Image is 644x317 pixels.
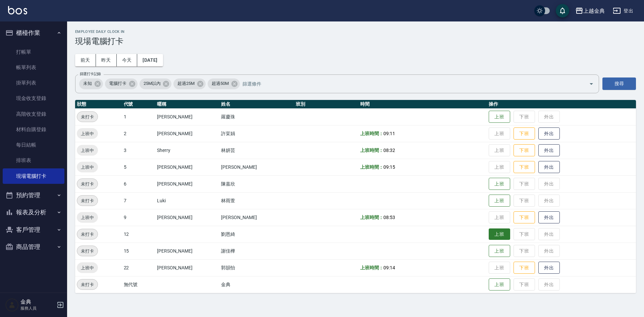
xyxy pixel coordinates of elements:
[583,7,605,15] div: 上越金典
[122,192,155,209] td: 7
[173,80,199,87] span: 超過25M
[137,54,163,66] button: [DATE]
[20,305,55,311] p: 服務人員
[122,108,155,125] td: 1
[489,195,510,207] button: 上班
[77,113,98,120] span: 未打卡
[602,77,636,90] button: 搜尋
[219,142,294,159] td: 林妍芸
[155,209,220,226] td: [PERSON_NAME]
[219,209,294,226] td: [PERSON_NAME]
[77,180,98,188] span: 未打卡
[294,100,359,109] th: 班別
[77,281,98,288] span: 未打卡
[77,248,98,255] span: 未打卡
[122,259,155,276] td: 22
[538,144,560,157] button: 外出
[538,262,560,274] button: 外出
[79,80,96,87] span: 未知
[514,211,535,224] button: 下班
[383,164,395,170] span: 09:15
[20,299,55,305] h5: 金典
[208,78,240,89] div: 超過50M
[155,259,220,276] td: [PERSON_NAME]
[80,71,101,76] label: 篩選打卡記錄
[360,164,384,170] b: 上班時間：
[155,108,220,125] td: [PERSON_NAME]
[3,44,64,60] a: 打帳單
[77,164,98,171] span: 上班中
[77,197,98,204] span: 未打卡
[219,192,294,209] td: 林雨萱
[122,142,155,159] td: 3
[75,100,122,109] th: 狀態
[538,127,560,140] button: 外出
[514,262,535,274] button: 下班
[514,127,535,140] button: 下班
[3,168,64,184] a: 現場電腦打卡
[219,125,294,142] td: 許寀娟
[3,60,64,75] a: 帳單列表
[122,159,155,175] td: 5
[514,161,535,173] button: 下班
[219,159,294,175] td: [PERSON_NAME]
[489,111,510,123] button: 上班
[3,153,64,168] a: 排班表
[122,100,155,109] th: 代號
[3,106,64,122] a: 高階收支登錄
[3,238,64,256] button: 商品管理
[489,278,510,291] button: 上班
[489,178,510,190] button: 上班
[3,75,64,91] a: 掛單列表
[219,175,294,192] td: 陳嘉欣
[122,243,155,259] td: 15
[360,148,384,153] b: 上班時間：
[359,100,487,109] th: 時間
[122,209,155,226] td: 9
[3,137,64,153] a: 每日結帳
[3,122,64,137] a: 材料自購登錄
[155,243,220,259] td: [PERSON_NAME]
[219,226,294,243] td: 劉恩綺
[3,204,64,221] button: 報表及分析
[219,276,294,293] td: 金典
[77,214,98,221] span: 上班中
[586,78,597,89] button: Open
[155,125,220,142] td: [PERSON_NAME]
[77,147,98,154] span: 上班中
[383,215,395,220] span: 08:53
[77,264,98,271] span: 上班中
[556,4,569,17] button: save
[77,130,98,137] span: 上班中
[155,175,220,192] td: [PERSON_NAME]
[383,265,395,270] span: 09:14
[383,131,395,136] span: 09:11
[360,215,384,220] b: 上班時間：
[219,108,294,125] td: 羅慶珠
[3,24,64,42] button: 櫃檯作業
[155,192,220,209] td: Luki
[3,221,64,239] button: 客戶管理
[489,245,510,257] button: 上班
[241,78,577,90] input: 篩選條件
[155,159,220,175] td: [PERSON_NAME]
[360,131,384,136] b: 上班時間：
[77,231,98,238] span: 未打卡
[383,148,395,153] span: 08:32
[96,54,117,66] button: 昨天
[5,298,19,312] img: Person
[79,78,103,89] div: 未知
[122,125,155,142] td: 2
[489,228,510,240] button: 上班
[155,100,220,109] th: 暱稱
[538,161,560,173] button: 外出
[573,4,607,18] button: 上越金典
[75,54,96,66] button: 前天
[117,54,138,66] button: 今天
[140,80,165,87] span: 25M以內
[219,243,294,259] td: 謝佳樺
[610,5,636,17] button: 登出
[140,78,172,89] div: 25M以內
[360,265,384,270] b: 上班時間：
[219,100,294,109] th: 姓名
